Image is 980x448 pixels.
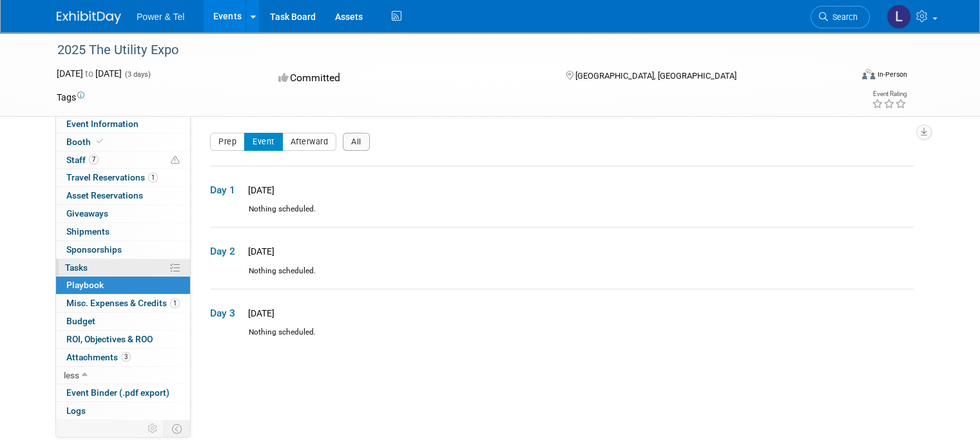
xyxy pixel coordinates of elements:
[57,91,84,104] td: Tags
[66,137,106,147] span: Booth
[56,313,190,330] a: Budget
[142,420,164,437] td: Personalize Event Tab Strip
[210,133,245,151] button: Prep
[887,5,911,29] img: Lydia Lott
[64,370,79,380] span: less
[56,223,190,240] a: Shipments
[97,138,103,145] i: Booth reservation complete
[828,12,858,22] span: Search
[66,208,108,219] span: Giveaways
[210,244,242,258] span: Day 2
[89,155,99,164] span: 7
[56,277,190,294] a: Playbook
[164,420,191,437] td: Toggle Event Tabs
[210,183,242,197] span: Day 1
[66,387,169,398] span: Event Binder (.pdf export)
[56,259,190,277] a: Tasks
[56,295,190,312] a: Misc. Expenses & Credits1
[65,262,88,273] span: Tasks
[244,246,274,257] span: [DATE]
[66,316,95,326] span: Budget
[121,352,131,362] span: 3
[66,280,104,290] span: Playbook
[210,266,914,288] div: Nothing scheduled.
[872,91,907,97] div: Event Rating
[56,349,190,366] a: Attachments3
[66,172,158,182] span: Travel Reservations
[57,11,121,24] img: ExhibitDay
[56,187,190,204] a: Asset Reservations
[575,71,736,81] span: [GEOGRAPHIC_DATA], [GEOGRAPHIC_DATA]
[862,69,875,79] img: Format-Inperson.png
[66,405,86,416] span: Logs
[124,70,151,79] span: (3 days)
[877,70,907,79] div: In-Person
[56,367,190,384] a: less
[56,384,190,402] a: Event Binder (.pdf export)
[170,298,180,308] span: 1
[244,185,274,195] span: [DATE]
[171,155,180,166] span: Potential Scheduling Conflict -- at least one attendee is tagged in another overlapping event.
[66,244,122,255] span: Sponsorships
[282,133,337,151] button: Afterward
[56,115,190,133] a: Event Information
[66,352,131,362] span: Attachments
[66,334,153,344] span: ROI, Objectives & ROO
[56,133,190,151] a: Booth
[66,226,110,237] span: Shipments
[210,204,914,226] div: Nothing scheduled.
[56,205,190,222] a: Giveaways
[66,155,99,165] span: Staff
[210,327,914,349] div: Nothing scheduled.
[56,151,190,169] a: Staff7
[66,298,180,308] span: Misc. Expenses & Credits
[210,306,242,320] span: Day 3
[137,12,184,22] span: Power & Tel
[56,402,190,420] a: Logs
[66,190,143,200] span: Asset Reservations
[244,308,274,318] span: [DATE]
[56,241,190,258] a: Sponsorships
[56,169,190,186] a: Travel Reservations1
[811,6,870,28] a: Search
[57,68,122,79] span: [DATE] [DATE]
[53,39,835,62] div: 2025 The Utility Expo
[244,133,283,151] button: Event
[56,331,190,348] a: ROI, Objectives & ROO
[83,68,95,79] span: to
[148,173,158,182] span: 1
[343,133,370,151] button: All
[274,67,545,90] div: Committed
[782,67,907,86] div: Event Format
[66,119,139,129] span: Event Information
